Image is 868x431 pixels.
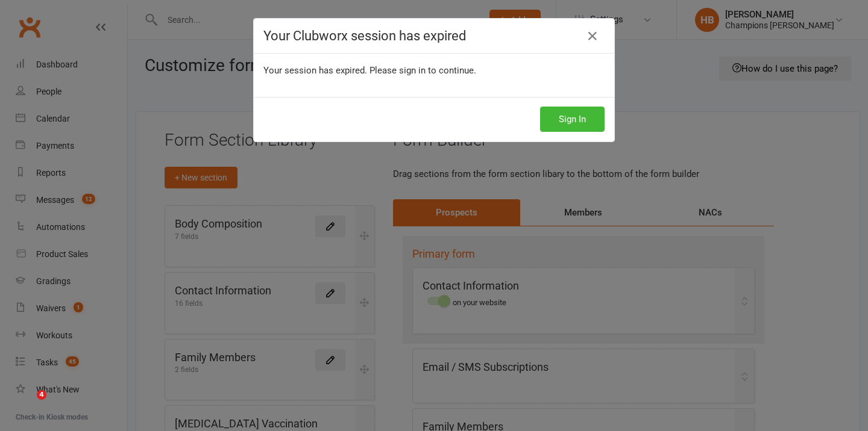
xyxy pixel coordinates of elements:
[540,107,605,132] button: Sign In
[583,26,602,46] a: Close
[37,390,46,400] span: 4
[263,65,476,76] span: Your session has expired. Please sign in to continue.
[12,390,41,419] iframe: Intercom live chat
[263,28,605,43] h4: Your Clubworx session has expired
